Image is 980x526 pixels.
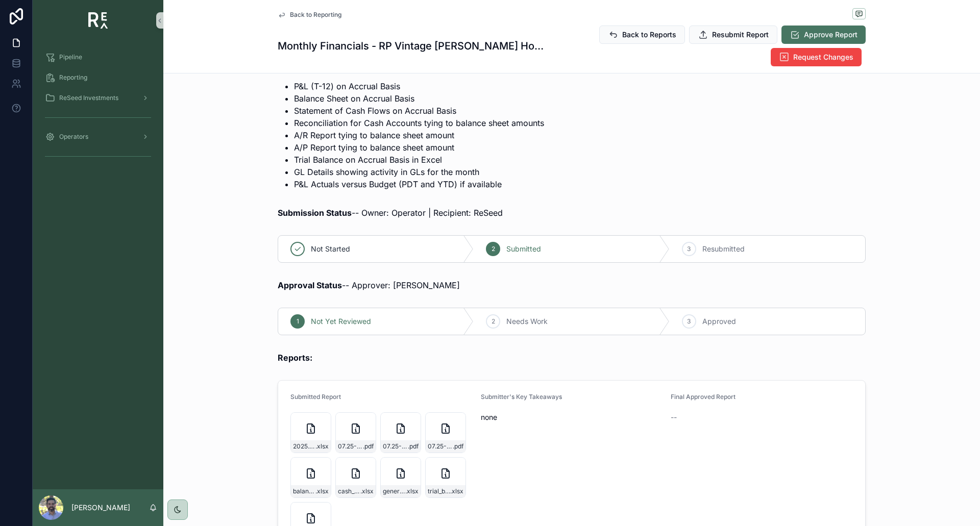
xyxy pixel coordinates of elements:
span: cash_flow_12_month-20250817 [338,487,360,495]
span: Reporting [59,73,87,82]
li: A/P Report tying to balance sheet amount [294,141,866,154]
p: [PERSON_NAME] [71,503,130,513]
strong: Approval Status [278,280,342,290]
span: Request Changes [793,52,853,62]
li: Trial Balance on Accrual Basis in Excel [294,154,866,166]
li: GL Details showing activity in GLs for the month [294,166,866,178]
span: .pdf [408,442,419,450]
a: Pipeline [39,48,157,66]
span: balance_sheet_comparative-20250817 [293,487,315,495]
a: Operators [39,128,157,146]
li: Balance Sheet on Accrual Basis [294,92,866,105]
a: ReSeed Investments [39,89,157,107]
span: 07.25-RP-Vintage-[PERSON_NAME]-Holdings-Recon-1556 [383,442,408,450]
span: Needs Work [506,316,548,327]
span: 3 [687,317,691,325]
span: 1 [297,317,299,325]
span: 2 [492,317,495,325]
div: scrollable content [33,41,163,178]
span: .xlsx [315,442,329,450]
span: 3 [687,245,691,253]
strong: Submission Status [278,208,352,218]
span: Pipeline [59,53,82,61]
span: .xlsx [360,487,374,495]
span: Submitter's Key Takeaways [481,393,562,400]
span: .xlsx [315,487,329,495]
span: 2 [492,245,495,253]
button: Request Changes [771,48,862,66]
span: -- [671,412,677,422]
span: Approve Report [804,30,857,40]
button: Back to Reports [599,26,685,44]
span: .xlsx [450,487,463,495]
span: -- Approver: [PERSON_NAME] [278,280,460,290]
span: Resubmitted [702,244,745,254]
span: general_ledger-20250817 [383,487,405,495]
li: P&L Actuals versus Budget (PDT and YTD) if available [294,178,866,190]
span: ReSeed Investments [59,94,118,102]
li: Statement of Cash Flows on Accrual Basis [294,105,866,117]
span: Resubmit Report [712,30,769,40]
span: 07.25-RP-Vintage-[PERSON_NAME]-Holdings-Stmt-1556 [428,442,453,450]
li: Reconciliation for Cash Accounts tying to balance sheet amounts [294,117,866,129]
span: Submitted [506,244,541,254]
button: Approve Report [781,26,866,44]
span: Final Approved Report [671,393,736,400]
span: .xlsx [405,487,419,495]
span: Not Started [311,244,350,254]
span: Not Yet Reviewed [311,316,371,327]
span: trial_balance_by_property-20250817 [428,487,450,495]
a: Back to Reporting [278,11,341,19]
span: 2025.07_CF-Recon [293,442,315,450]
span: 07.25-[PERSON_NAME]-BMM-Stmt-571-3 [338,442,363,450]
h1: Monthly Financials - RP Vintage [PERSON_NAME] Holdings, LLC [278,39,544,53]
img: App logo [88,12,108,29]
button: Resubmit Report [689,26,777,44]
span: none [481,412,663,422]
li: A/R Report tying to balance sheet amount [294,129,866,141]
span: .pdf [363,442,374,450]
strong: Reports: [278,353,312,363]
li: P&L (T-12) on Accrual Basis [294,80,866,92]
a: Reporting [39,68,157,87]
span: Submitted Report [290,393,341,400]
span: Back to Reports [622,30,676,40]
span: Back to Reporting [290,11,341,19]
span: -- Owner: Operator | Recipient: ReSeed [278,208,503,218]
span: Operators [59,133,88,141]
span: .pdf [453,442,463,450]
span: Approved [702,316,736,327]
